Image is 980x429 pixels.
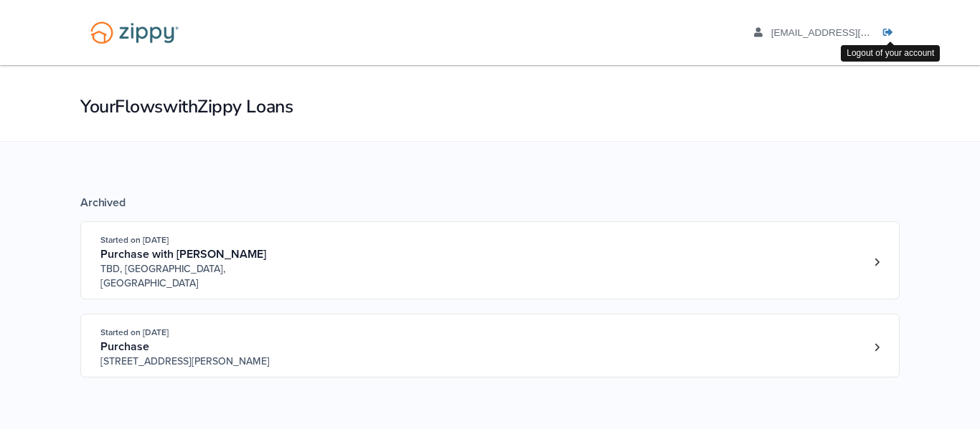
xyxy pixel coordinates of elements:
span: 83mommas3@gmail.com [771,27,936,38]
span: Purchase with [PERSON_NAME] [100,247,266,261]
span: Purchase [100,339,149,354]
a: Open loan 4205136 [80,221,900,299]
span: TBD, [GEOGRAPHIC_DATA], [GEOGRAPHIC_DATA] [100,262,319,291]
a: edit profile [754,27,936,42]
a: Log out [883,27,899,42]
div: Logout of your account [841,45,940,62]
span: [STREET_ADDRESS][PERSON_NAME] [100,355,319,369]
span: Started on [DATE] [100,235,169,245]
a: Open loan 4137572 [80,314,900,377]
span: Started on [DATE] [100,327,169,337]
img: Logo [81,14,188,51]
a: Loan number 4137572 [866,337,887,358]
h1: Your Flows with Zippy Loans [80,95,900,119]
a: Loan number 4205136 [866,251,887,273]
div: Archived [80,196,900,210]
